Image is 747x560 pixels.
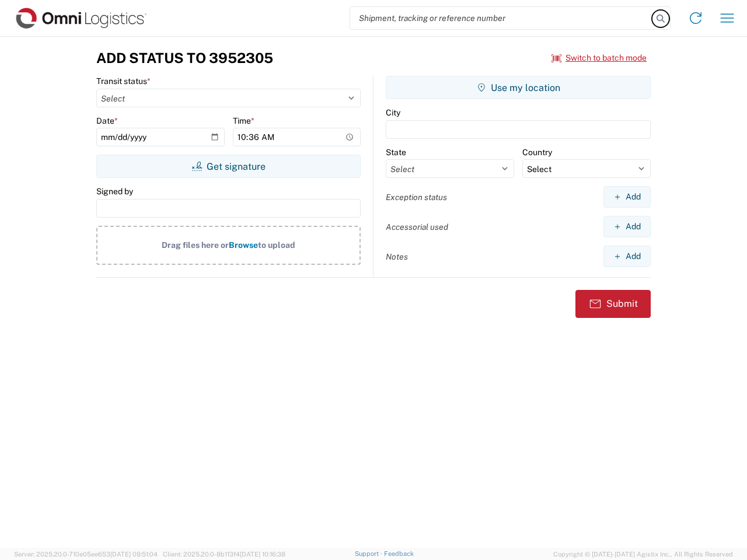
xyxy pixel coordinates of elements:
[575,290,651,318] button: Submit
[386,107,400,118] label: City
[96,155,361,178] button: Get signature
[386,222,448,232] label: Accessorial used
[96,116,118,126] label: Date
[163,551,285,558] span: Client: 2025.20.0-8b113f4
[603,216,651,237] button: Add
[384,550,414,557] a: Feedback
[522,147,552,157] label: Country
[603,186,651,208] button: Add
[553,549,733,559] span: Copyright © [DATE]-[DATE] Agistix Inc., All Rights Reserved
[386,192,447,202] label: Exception status
[96,76,151,86] label: Transit status
[386,76,651,99] button: Use my location
[96,186,133,197] label: Signed by
[240,551,285,558] span: [DATE] 10:16:38
[386,147,406,157] label: State
[603,246,651,267] button: Add
[551,48,647,68] button: Switch to batch mode
[233,116,254,126] label: Time
[96,50,273,66] h3: Add Status to 3952305
[386,251,408,262] label: Notes
[110,551,158,558] span: [DATE] 09:51:04
[229,240,258,250] span: Browse
[350,7,652,29] input: Shipment, tracking or reference number
[258,240,295,250] span: to upload
[14,551,158,558] span: Server: 2025.20.0-710e05ee653
[162,240,229,250] span: Drag files here or
[355,550,384,557] a: Support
